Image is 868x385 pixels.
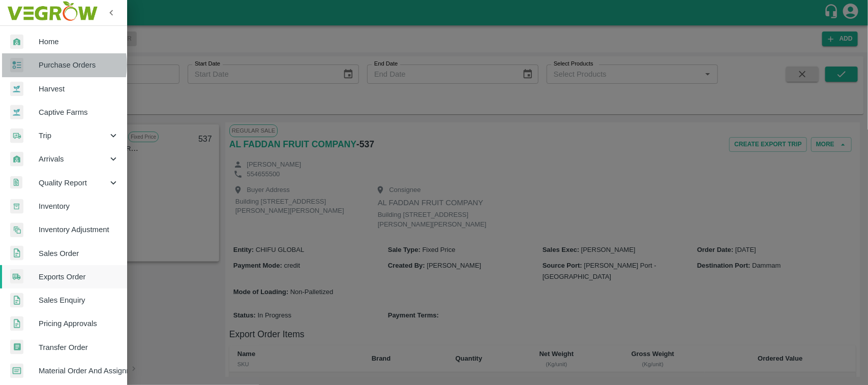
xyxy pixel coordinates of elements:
span: Inventory Adjustment [39,224,119,235]
span: Home [39,36,119,47]
span: Arrivals [39,153,108,165]
span: Transfer Order [39,342,119,353]
img: qualityReport [10,176,22,189]
span: Material Order And Assignment [39,365,119,376]
span: Sales Order [39,248,119,259]
span: Quality Report [39,177,108,188]
span: Harvest [39,83,119,94]
img: sales [10,316,23,331]
span: Inventory [39,201,119,212]
span: Purchase Orders [39,59,119,71]
span: Trip [39,130,108,141]
img: inventory [10,222,23,237]
img: whArrival [10,35,23,49]
img: sales [10,293,23,308]
img: reciept [10,58,23,73]
img: delivery [10,129,23,143]
span: Sales Enquiry [39,295,119,306]
img: whInventory [10,199,23,214]
img: harvest [10,81,23,97]
img: shipments [10,269,23,284]
img: whTransfer [10,340,23,355]
img: sales [10,246,23,261]
span: Captive Farms [39,107,119,118]
span: Exports Order [39,271,119,282]
span: Pricing Approvals [39,318,119,329]
img: whArrival [10,152,23,167]
img: harvest [10,105,23,120]
img: centralMaterial [10,364,23,378]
